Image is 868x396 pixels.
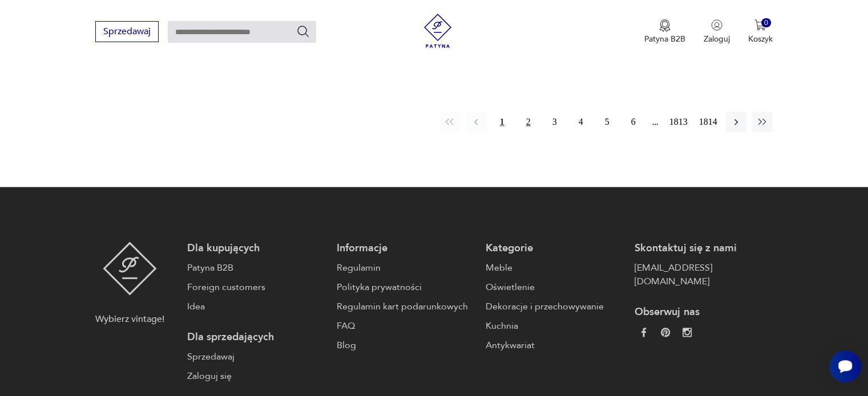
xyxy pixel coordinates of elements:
a: Foreign customers [187,280,325,294]
img: Ikona medalu [659,19,671,32]
button: Sprzedawaj [95,21,159,42]
button: 2 [518,112,539,132]
img: 37d27d81a828e637adc9f9cb2e3d3a8a.webp [661,328,670,337]
a: Zaloguj się [187,369,325,383]
a: Idea [187,300,325,313]
a: Ikona medaluPatyna B2B [644,19,685,44]
img: Ikona koszyka [754,19,766,31]
p: Dla kupujących [187,242,325,255]
a: FAQ [337,319,474,333]
div: 0 [761,18,771,28]
iframe: Smartsupp widget button [829,350,861,382]
a: Oświetlenie [486,280,623,294]
a: Sprzedawaj [187,350,325,364]
button: 5 [597,112,617,132]
button: 3 [544,112,565,132]
p: Koszyk [748,34,773,44]
button: Zaloguj [704,19,730,44]
a: Polityka prywatności [337,280,474,294]
a: Antykwariat [486,338,623,352]
a: [EMAIL_ADDRESS][DOMAIN_NAME] [635,261,772,288]
img: Ikonka użytkownika [711,19,722,31]
a: Sprzedawaj [95,28,159,36]
img: c2fd9cf7f39615d9d6839a72ae8e59e5.webp [683,328,692,337]
a: Patyna B2B [187,261,325,275]
a: Meble [486,261,623,275]
button: Patyna B2B [644,19,685,44]
p: Zaloguj [704,34,730,44]
p: Kategorie [486,242,623,255]
button: 1814 [696,112,720,132]
a: Dekoracje i przechowywanie [486,300,623,313]
button: 1 [492,112,512,132]
p: Obserwuj nas [635,305,772,319]
button: 4 [571,112,591,132]
a: Blog [337,338,474,352]
img: Patyna - sklep z meblami i dekoracjami vintage [421,14,455,48]
a: Regulamin kart podarunkowych [337,300,474,313]
p: Patyna B2B [644,34,685,44]
button: 1813 [667,112,691,132]
button: 0Koszyk [748,19,773,44]
p: Wybierz vintage! [95,312,164,326]
button: Szukaj [296,25,310,38]
a: Regulamin [337,261,474,275]
p: Skontaktuj się z nami [635,242,772,255]
button: 6 [623,112,644,132]
a: Kuchnia [486,319,623,333]
img: Patyna - sklep z meblami i dekoracjami vintage [103,242,157,295]
p: Dla sprzedających [187,330,325,344]
img: da9060093f698e4c3cedc1453eec5031.webp [639,328,648,337]
p: Informacje [337,242,474,255]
